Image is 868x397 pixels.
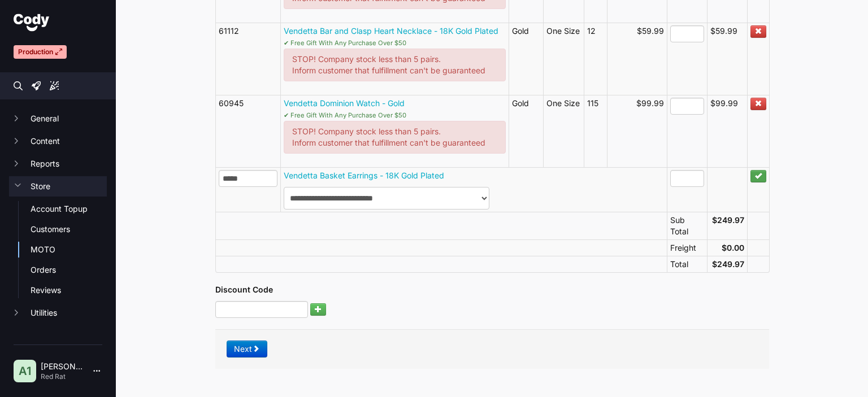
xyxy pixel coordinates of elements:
td: $59.99 [607,23,667,95]
button: Open LiveChat chat widget [9,5,43,38]
button: Store [9,176,107,197]
td: Sub Total [667,212,707,239]
td: One Size [543,95,584,167]
a: Orders [31,264,107,276]
strong: $249.97 [712,215,744,225]
a: Next [227,341,267,357]
td: Freight [667,239,707,256]
a: Vendetta Basket Earrings - 18K Gold Plated [284,171,444,180]
td: 115 [584,95,607,167]
td: 61112 [215,23,280,95]
p: [PERSON_NAME] | 1876 [41,361,84,372]
a: Reviews [31,285,107,296]
td: $99.99 [707,95,747,167]
a: Account Topup [31,203,107,215]
a: MOTO [31,244,107,255]
td: Gold [509,95,542,167]
td: 12 [584,23,607,95]
td: 60945 [215,95,280,167]
button: General [9,108,107,129]
td: Total [667,256,707,272]
strong: $249.97 [712,259,744,269]
p: Red Rat [41,372,84,381]
button: Content [9,131,107,151]
div: STOP! Company stock less than 5 pairs. Inform customer that fulfillment can't be guaranteed [284,49,506,81]
h5: Discount Code [215,284,769,295]
td: $99.99 [607,95,667,167]
div: production [14,45,67,59]
a: Vendetta Dominion Watch - Gold [284,98,405,108]
a: Vendetta Bar and Clasp Heart Necklace - 18K Gold Plated [284,26,498,36]
td: $59.99 [707,23,747,95]
div: STOP! Company stock less than 5 pairs. Inform customer that fulfillment can't be guaranteed [284,121,506,154]
small: ✔ Free Gift With Any Purchase Over $50 [284,39,406,47]
button: Reports [9,154,107,174]
td: One Size [543,23,584,95]
td: Gold [509,23,542,95]
button: Utilities [9,303,107,323]
small: ✔ Free Gift With Any Purchase Over $50 [284,111,406,119]
strong: $0.00 [722,243,744,252]
a: Customers [31,224,107,235]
